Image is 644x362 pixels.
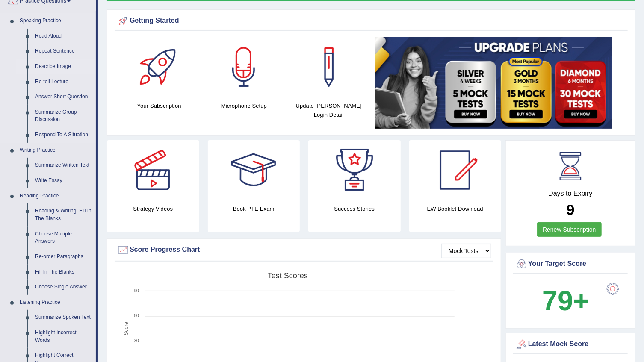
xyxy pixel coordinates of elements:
[542,285,589,316] b: 79+
[31,249,96,265] a: Re-order Paragraphs
[16,143,96,158] a: Writing Practice
[31,44,96,59] a: Repeat Sentence
[31,89,96,105] a: Answer Short Question
[31,74,96,90] a: Re-tell Lecture
[31,127,96,143] a: Respond To A Situation
[31,29,96,44] a: Read Aloud
[31,105,96,127] a: Summarize Group Discussion
[409,204,502,213] h4: EW Booklet Download
[117,244,491,256] div: Score Progress Chart
[291,101,367,119] h4: Update [PERSON_NAME] Login Detail
[31,158,96,173] a: Summarize Written Text
[537,222,602,237] a: Renew Subscription
[31,203,96,226] a: Reading & Writing: Fill In The Blanks
[16,188,96,204] a: Reading Practice
[31,227,96,249] a: Choose Multiple Answers
[31,173,96,188] a: Write Essay
[134,338,139,343] text: 30
[515,190,626,197] h4: Days to Expiry
[375,37,612,129] img: small5.jpg
[515,258,626,271] div: Your Target Score
[566,201,574,218] b: 9
[31,325,96,348] a: Highlight Incorrect Words
[31,310,96,325] a: Summarize Spoken Text
[107,204,199,213] h4: Strategy Videos
[515,338,626,351] div: Latest Mock Score
[308,204,401,213] h4: Success Stories
[31,265,96,280] a: Fill In The Blanks
[134,288,139,293] text: 90
[134,313,139,318] text: 60
[206,101,282,110] h4: Microphone Setup
[121,101,197,110] h4: Your Subscription
[117,15,626,27] div: Getting Started
[16,295,96,310] a: Listening Practice
[123,322,129,336] tspan: Score
[16,13,96,29] a: Speaking Practice
[31,59,96,74] a: Describe Image
[208,204,300,213] h4: Book PTE Exam
[31,280,96,295] a: Choose Single Answer
[268,271,308,280] tspan: Test scores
